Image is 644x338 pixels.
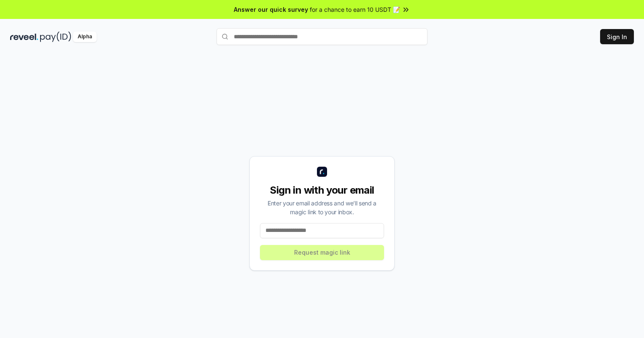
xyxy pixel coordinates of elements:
div: Enter your email address and we’ll send a magic link to your inbox. [260,199,384,216]
span: for a chance to earn 10 USDT 📝 [310,5,400,14]
div: Alpha [73,32,97,42]
button: Sign In [600,29,634,44]
span: Answer our quick survey [234,5,308,14]
img: pay_id [40,32,71,42]
img: logo_small [317,167,327,177]
div: Sign in with your email [260,184,384,197]
img: reveel_dark [10,32,38,42]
